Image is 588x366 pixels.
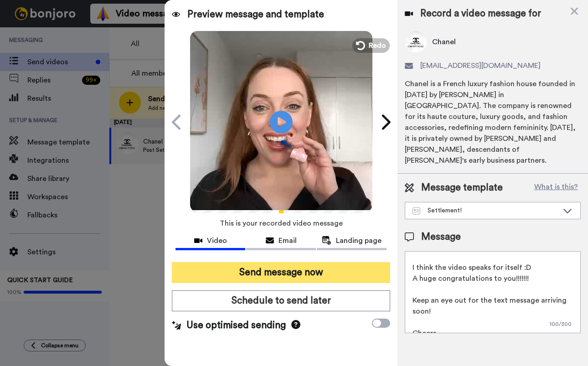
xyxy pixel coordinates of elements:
span: [EMAIL_ADDRESS][DOMAIN_NAME] [420,60,541,71]
span: Use optimised sending [186,319,286,332]
span: This is your recorded video message [220,213,343,233]
img: Message-temps.svg [413,207,420,215]
div: Chanel is a French luxury fashion house founded in [DATE] by [PERSON_NAME] in [GEOGRAPHIC_DATA]. ... [405,78,581,166]
span: Message template [421,181,503,195]
span: Message [421,230,461,244]
span: Video [207,235,227,246]
span: Landing page [336,235,382,246]
div: Settlement! [413,206,558,215]
button: What is this? [531,181,581,195]
button: Send message now [172,262,390,283]
span: Email [279,235,297,246]
button: Schedule to send later [172,290,390,311]
textarea: Hi {first_name|there}, I think the video speaks for itself :D A huge congratulations to you!!!!!!... [405,251,581,333]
